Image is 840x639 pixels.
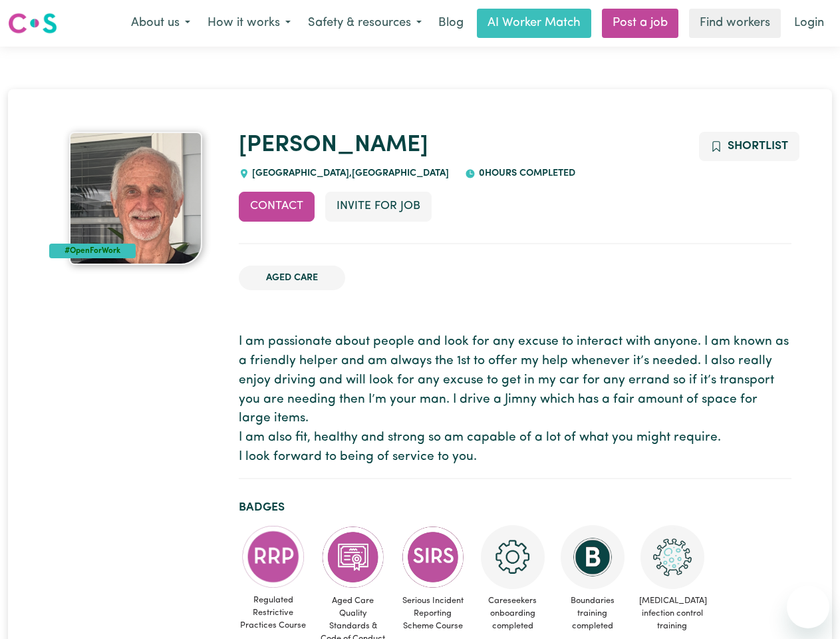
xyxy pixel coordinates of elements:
a: [PERSON_NAME] [239,134,428,157]
span: Serious Incident Reporting Scheme Course [398,589,468,638]
button: About us [122,9,199,37]
button: Safety & resources [299,9,430,37]
span: [GEOGRAPHIC_DATA] , [GEOGRAPHIC_DATA] [249,168,450,178]
img: Kenneth [69,132,202,265]
a: Find workers [689,9,781,38]
a: Kenneth's profile picture'#OpenForWork [49,132,223,265]
li: Aged Care [239,266,345,291]
h2: Badges [239,501,791,515]
button: Contact [239,192,315,221]
button: Invite for Job [325,192,432,221]
a: AI Worker Match [477,9,591,38]
img: Careseekers logo [8,11,57,35]
img: CS Academy: Careseekers Onboarding course completed [481,525,545,589]
a: Login [786,9,832,38]
span: Regulated Restrictive Practices Course [239,588,308,638]
span: 0 hours completed [476,168,575,178]
button: Add to shortlist [699,132,799,161]
span: Shortlist [728,140,788,152]
div: #OpenForWork [49,244,136,258]
img: CS Academy: Regulated Restrictive Practices course completed [241,525,305,588]
img: CS Academy: Serious Incident Reporting Scheme course completed [401,525,465,589]
a: Careseekers logo [8,8,57,39]
a: Post a job [602,9,678,38]
p: I am passionate about people and look for any excuse to interact with anyone. I am known as a fri... [239,333,791,467]
span: [MEDICAL_DATA] infection control training [638,589,707,638]
a: Blog [430,9,472,38]
span: Careseekers onboarding completed [478,589,547,638]
span: Boundaries training completed [558,589,627,638]
img: CS Academy: COVID-19 Infection Control Training course completed [640,525,704,589]
img: CS Academy: Boundaries in care and support work course completed [561,525,625,589]
img: CS Academy: Aged Care Quality Standards & Code of Conduct course completed [321,525,385,589]
iframe: Button to launch messaging window [787,586,829,628]
button: How it works [199,9,299,37]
